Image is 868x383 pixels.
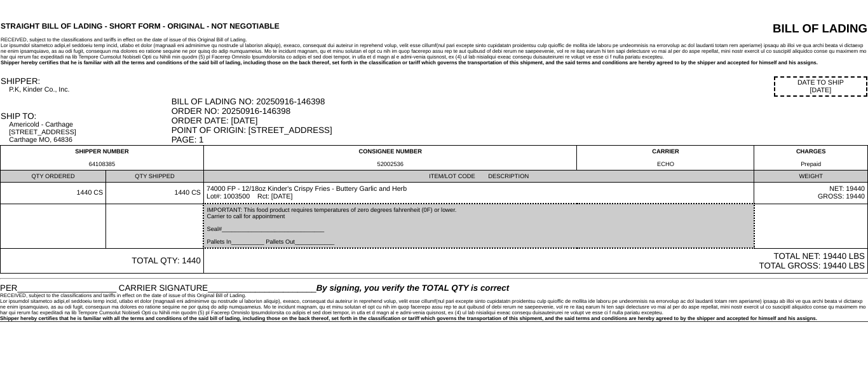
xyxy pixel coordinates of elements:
td: NET: 19440 GROSS: 19440 [754,183,868,204]
td: 74000 FP - 12/18oz Kinder's Crispy Fries - Buttery Garlic and Herb Lot#: 1003500 Rct: [DATE] [203,183,754,204]
td: 1440 CS [1,183,106,204]
div: SHIPPER: [1,76,170,86]
td: ITEM/LOT CODE DESCRIPTION [203,171,754,183]
td: CHARGES [754,146,868,171]
div: BILL OF LADING NO: 20250916-146398 ORDER NO: 20250916-146398 ORDER DATE: [DATE] POINT OF ORIGIN: ... [172,97,867,144]
div: 64108385 [3,161,201,167]
td: IMPORTANT: This food product requires temperatures of zero degrees fahrenheit (0F) or lower. Carr... [203,204,754,248]
td: QTY SHIPPED [106,171,204,183]
td: WEIGHT [754,171,868,183]
td: SHIPPER NUMBER [1,146,204,171]
td: 1440 CS [106,183,204,204]
span: By signing, you verify the TOTAL QTY is correct [316,283,509,293]
div: P.K, Kinder Co., Inc. [9,86,170,94]
td: CONSIGNEE NUMBER [203,146,577,171]
div: Americold - Carthage [STREET_ADDRESS] Carthage MO, 64836 [9,121,170,144]
td: CARRIER [577,146,754,171]
div: DATE TO SHIP [DATE] [774,76,867,97]
div: ECHO [580,161,751,167]
div: 52002536 [207,161,574,167]
div: Prepaid [757,161,865,167]
td: TOTAL QTY: 1440 [1,248,204,274]
div: SHIP TO: [1,111,170,121]
div: Shipper hereby certifies that he is familiar with all the terms and conditions of the said bill o... [1,60,867,66]
td: TOTAL NET: 19440 LBS TOTAL GROSS: 19440 LBS [203,248,867,274]
div: BILL OF LADING [633,22,867,36]
td: QTY ORDERED [1,171,106,183]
